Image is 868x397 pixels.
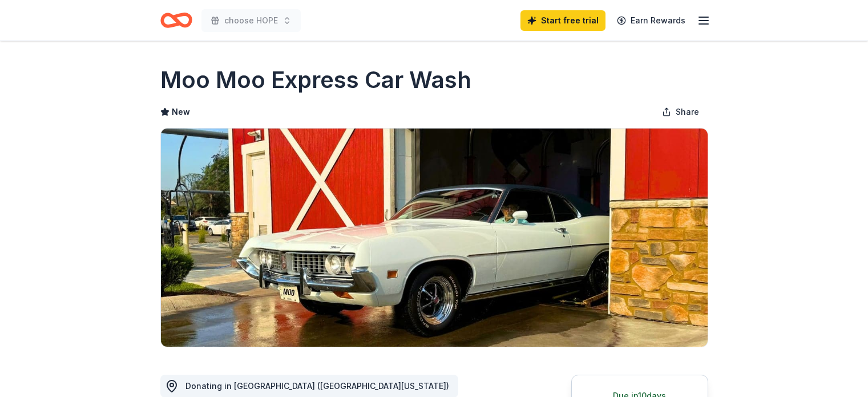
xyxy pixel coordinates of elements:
[653,101,708,123] button: Share
[161,129,708,347] img: Image for Moo Moo Express Car Wash
[160,7,192,34] a: Home
[520,10,605,31] a: Start free trial
[676,105,699,119] span: Share
[201,9,301,32] button: choose HOPE
[160,64,471,96] h1: Moo Moo Express Car Wash
[185,381,449,391] span: Donating in [GEOGRAPHIC_DATA] ([GEOGRAPHIC_DATA][US_STATE])
[172,105,190,119] span: New
[610,10,692,31] a: Earn Rewards
[224,14,278,27] span: choose HOPE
